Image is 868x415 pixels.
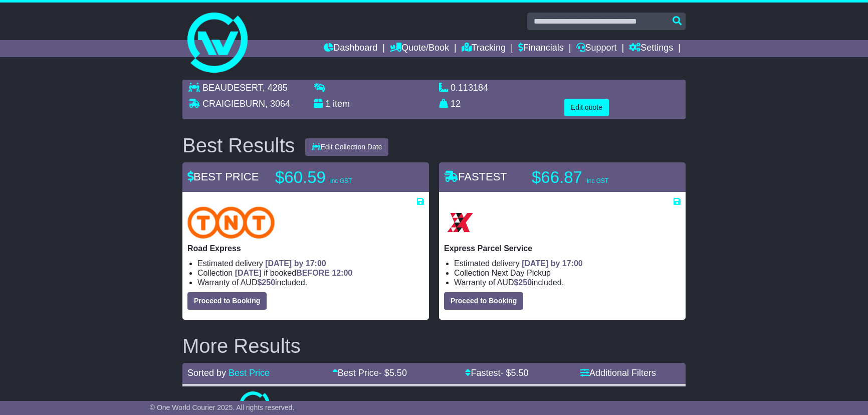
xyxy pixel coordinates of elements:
span: 12:00 [332,269,352,277]
img: TNT Domestic: Road Express [187,206,275,239]
p: $60.59 [275,167,400,187]
button: Edit Collection Date [305,138,389,156]
img: Border Express: Express Parcel Service [444,206,476,239]
span: 12 [451,99,461,109]
span: $ [514,278,532,287]
li: Warranty of AUD included. [454,278,681,287]
span: inc GST [330,177,352,184]
a: Best Price [229,368,270,378]
li: Estimated delivery [197,259,424,268]
a: Dashboard [324,40,377,57]
a: Tracking [462,40,506,57]
span: 5.50 [389,368,407,378]
h2: More Results [182,335,686,357]
li: Collection [454,268,681,278]
span: Next Day Pickup [492,269,551,277]
a: Settings [629,40,673,57]
span: 5.50 [511,368,529,378]
button: Proceed to Booking [444,292,523,310]
a: Fastest- $5.50 [465,368,528,378]
li: Estimated delivery [454,259,681,268]
span: BEST PRICE [187,170,259,183]
span: CRAIGIEBURN [202,99,265,109]
a: Support [576,40,617,57]
p: $66.87 [532,167,657,187]
span: © One World Courier 2025. All rights reserved. [150,403,295,411]
a: Quote/Book [390,40,449,57]
span: [DATE] by 17:00 [265,259,326,268]
span: 250 [262,278,275,287]
li: Collection [197,268,424,278]
span: 0.113184 [451,83,488,93]
span: [DATE] [235,269,262,277]
span: inc GST [587,177,608,184]
p: Road Express [187,244,424,253]
span: if booked [235,269,352,277]
span: 250 [518,278,532,287]
span: , 4285 [263,83,288,93]
li: Warranty of AUD included. [197,278,424,287]
span: [DATE] by 17:00 [522,259,583,268]
span: FASTEST [444,170,507,183]
span: $ [257,278,275,287]
button: Proceed to Booking [187,292,267,310]
span: - $ [379,368,407,378]
a: Best Price- $5.50 [332,368,407,378]
span: , 3064 [265,99,290,109]
a: Financials [518,40,564,57]
button: Edit quote [564,99,609,116]
span: - $ [500,368,528,378]
span: Sorted by [187,368,226,378]
span: item [333,99,350,109]
span: BEAUDESERT [202,83,263,93]
span: 1 [325,99,330,109]
div: Best Results [177,134,300,156]
span: BEFORE [296,269,330,277]
a: Additional Filters [580,368,656,378]
p: Express Parcel Service [444,244,681,253]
